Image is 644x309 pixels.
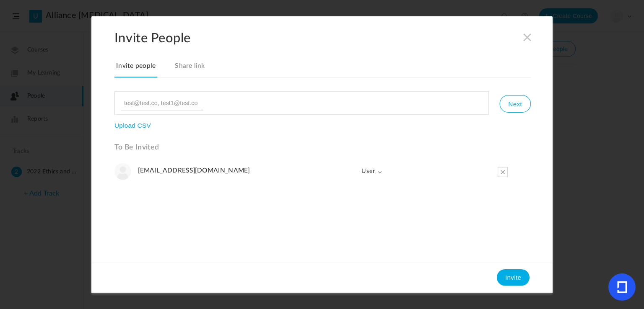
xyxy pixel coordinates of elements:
a: Invite people [114,60,157,78]
a: Share link [173,60,207,78]
h3: To Be Invited [114,143,531,152]
input: test@test.co, test1@test.co [120,96,203,110]
h4: [EMAIL_ADDRESS][DOMAIN_NAME] [138,167,350,175]
button: Upload CSV [114,122,151,129]
button: Next [499,95,530,113]
span: User [354,163,382,180]
button: Invite [497,269,530,286]
h2: Invite People [114,30,553,46]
